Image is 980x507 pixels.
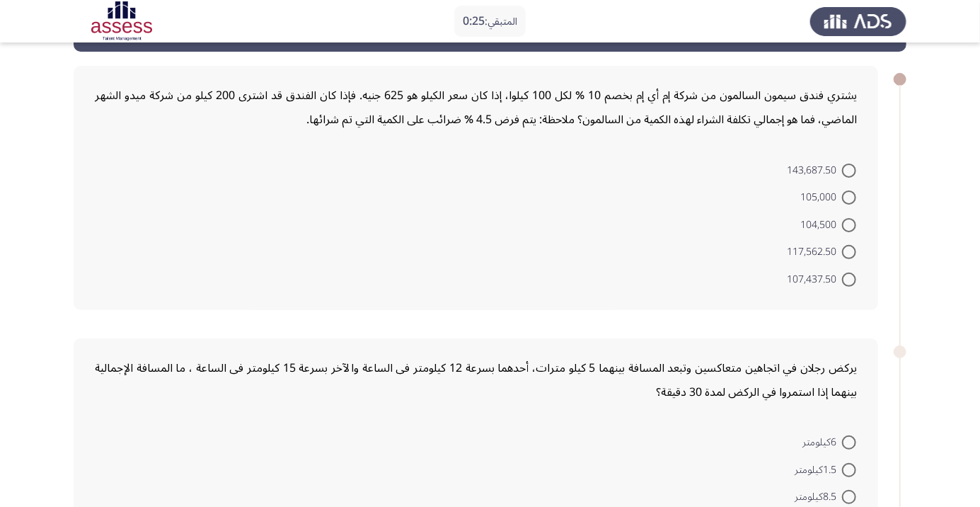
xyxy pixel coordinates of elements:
div: يركض رجلان في اتجاهين متعاكسين وتبعد المسافة بينهما 5 كيلو مترات، أحدهما بسرعة 12 كيلومتر فى السا... [95,356,857,404]
div: يشتري فندق سيمون السالمون من شركة إم أي إم بخصم 10 % لكل 100 كيلوا، إذا كان سعر الكيلو هو 625 جني... [95,84,857,132]
span: 0:25 [463,9,485,33]
span: 107,437.50 [787,271,842,288]
span: 117,562.50 [787,244,842,261]
img: Assess Talent Management logo [810,1,906,41]
p: المتبقي: [463,13,517,30]
span: 104,500 [800,217,842,234]
span: 105,000 [800,189,842,206]
span: 143,687.50 [787,162,842,179]
span: 1.5كيلومتر [795,462,842,479]
span: 6كيلومتر [802,434,842,451]
span: 8.5كيلومتر [795,489,842,506]
img: Assessment logo of ASSESS Focus 4 Module Assessment [74,1,170,41]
